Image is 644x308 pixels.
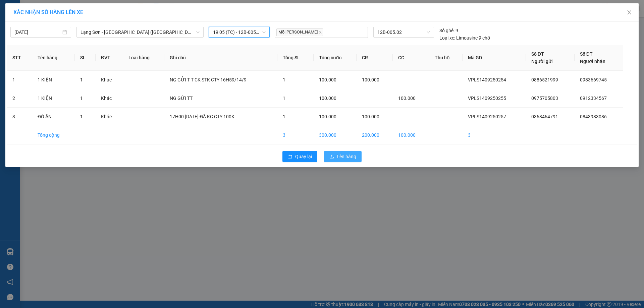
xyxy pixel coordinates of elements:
[96,89,123,108] td: Khác
[196,30,200,34] span: down
[393,126,429,144] td: 100.000
[283,114,285,119] span: 1
[96,45,123,71] th: ĐVT
[170,114,234,119] span: 17H00 [DATE] ĐÃ KC CTY 100K
[13,9,83,15] span: XÁC NHẬN SỐ HÀNG LÊN XE
[468,77,506,82] span: VPLS1409250254
[580,77,607,82] span: 0983669745
[170,77,247,82] span: NG GỬI T T CK STK CTY 16H59/14/9
[531,114,558,119] span: 0368464791
[80,114,83,119] span: 1
[627,10,632,15] span: close
[429,45,463,71] th: Thu hộ
[463,45,526,71] th: Mã GD
[283,77,285,82] span: 1
[324,151,362,162] button: uploadLên hàng
[123,45,164,71] th: Loại hàng
[398,96,416,101] span: 100.000
[531,59,553,64] span: Người gửi
[393,45,429,71] th: CC
[7,108,32,126] td: 3
[314,126,357,144] td: 300.000
[531,77,558,82] span: 0886521999
[580,51,593,57] span: Số ĐT
[32,45,75,71] th: Tên hàng
[319,114,336,119] span: 100.000
[14,28,61,36] input: 14/09/2025
[80,96,83,101] span: 1
[439,34,490,42] div: Limousine 9 chỗ
[7,71,32,89] td: 1
[80,27,200,37] span: Lạng Sơn - Hà Nội (Limousine)
[75,45,96,71] th: SL
[580,96,607,101] span: 0912334567
[314,45,357,71] th: Tổng cước
[531,51,544,57] span: Số ĐT
[329,154,334,160] span: upload
[337,153,356,160] span: Lên hàng
[319,30,322,34] span: close
[439,34,455,42] span: Loại xe:
[288,154,292,160] span: rollback
[32,126,75,144] td: Tổng cộng
[80,77,83,82] span: 1
[32,89,75,108] td: 1 KIỆN
[531,96,558,101] span: 0975705803
[319,96,336,101] span: 100.000
[468,114,506,119] span: VPLS1409250257
[377,27,430,37] span: 12B-005.02
[580,59,605,64] span: Người nhận
[580,114,607,119] span: 0843983086
[96,108,123,126] td: Khác
[213,27,266,37] span: 19:05 (TC) - 12B-005.02
[357,45,393,71] th: CR
[7,45,32,71] th: STT
[276,28,323,36] span: Mỗ [PERSON_NAME]
[283,96,285,101] span: 1
[439,27,454,34] span: Số ghế:
[319,77,336,82] span: 100.000
[357,126,393,144] td: 200.000
[96,71,123,89] td: Khác
[7,89,32,108] td: 2
[362,114,379,119] span: 100.000
[170,96,193,101] span: NG GỬI TT
[277,45,313,71] th: Tổng SL
[439,27,458,34] div: 9
[277,126,313,144] td: 3
[463,126,526,144] td: 3
[282,151,317,162] button: rollbackQuay lại
[32,71,75,89] td: 1 KIỆN
[620,3,639,22] button: Close
[32,108,75,126] td: ĐỒ ĂN
[164,45,277,71] th: Ghi chú
[468,96,506,101] span: VPLS1409250255
[362,77,379,82] span: 100.000
[295,153,312,160] span: Quay lại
